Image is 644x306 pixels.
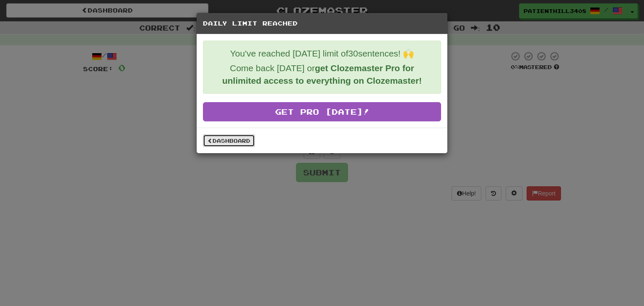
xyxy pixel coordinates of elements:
[203,134,255,147] a: Dashboard
[210,47,434,60] p: You've reached [DATE] limit of 30 sentences! 🙌
[222,63,422,85] strong: get Clozemaster Pro for unlimited access to everything on Clozemaster!
[210,62,434,87] p: Come back [DATE] or
[203,102,441,121] a: Get Pro [DATE]!
[203,19,441,28] h5: Daily Limit Reached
